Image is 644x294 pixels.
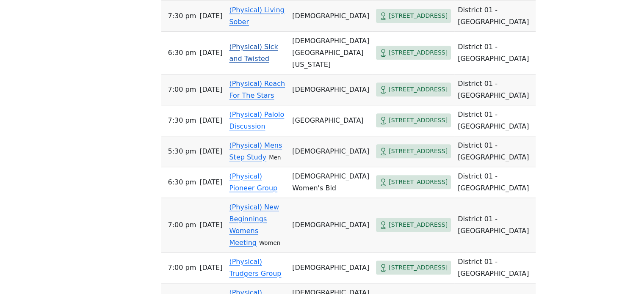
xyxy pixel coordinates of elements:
span: 7:00 PM [168,262,196,274]
span: 5:30 PM [168,146,196,157]
span: [DATE] [199,176,222,188]
td: District 01 - [GEOGRAPHIC_DATA] [454,136,536,167]
a: (Physical) Sick and Twisted [229,43,278,63]
span: 7:00 PM [168,219,196,231]
a: (Physical) Mens Step Study [229,141,282,161]
td: [DEMOGRAPHIC_DATA] [289,74,373,105]
span: [STREET_ADDRESS] [389,11,448,21]
td: [DEMOGRAPHIC_DATA] [289,253,373,283]
td: [DEMOGRAPHIC_DATA] [289,1,373,32]
span: [DATE] [199,10,222,22]
a: (Physical) Living Sober [229,6,284,26]
td: [DEMOGRAPHIC_DATA][GEOGRAPHIC_DATA][US_STATE] [289,32,373,74]
a: (Physical) Trudgers Group [229,258,281,278]
td: District 01 - [GEOGRAPHIC_DATA] [454,198,536,253]
span: 7:30 PM [168,115,196,126]
td: District 01 - [GEOGRAPHIC_DATA] [454,105,536,136]
td: [DEMOGRAPHIC_DATA] Women's Bld [289,167,373,198]
span: 7:30 PM [168,10,196,22]
td: District 01 - [GEOGRAPHIC_DATA] [454,32,536,74]
a: (Physical) Reach For The Stars [229,80,285,99]
td: District 01 - [GEOGRAPHIC_DATA] [454,1,536,32]
td: [GEOGRAPHIC_DATA] [289,105,373,136]
span: [STREET_ADDRESS] [389,262,448,273]
span: [DATE] [199,47,222,59]
span: [STREET_ADDRESS] [389,177,448,187]
span: 6:30 PM [168,176,196,188]
td: District 01 - [GEOGRAPHIC_DATA] [454,253,536,283]
span: [DATE] [199,262,222,274]
span: [STREET_ADDRESS] [389,220,448,230]
a: (Physical) New Beginnings Womens Meeting [229,203,279,247]
td: District 01 - [GEOGRAPHIC_DATA] [454,167,536,198]
span: 7:00 PM [168,84,196,96]
span: [STREET_ADDRESS] [389,146,448,157]
span: [DATE] [199,219,222,231]
td: District 01 - [GEOGRAPHIC_DATA] [454,74,536,105]
small: Women [259,240,280,246]
span: [STREET_ADDRESS] [389,115,448,126]
span: [DATE] [199,146,222,157]
span: [DATE] [199,84,222,96]
span: [DATE] [199,115,222,126]
td: [DEMOGRAPHIC_DATA] [289,136,373,167]
small: Men [269,154,281,161]
span: 6:30 PM [168,47,196,59]
span: [STREET_ADDRESS] [389,47,448,58]
span: [STREET_ADDRESS] [389,84,448,95]
td: [DEMOGRAPHIC_DATA] [289,198,373,253]
a: (Physical) Palolo Discussion [229,110,284,130]
a: (Physical) Pioneer Group [229,172,277,192]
